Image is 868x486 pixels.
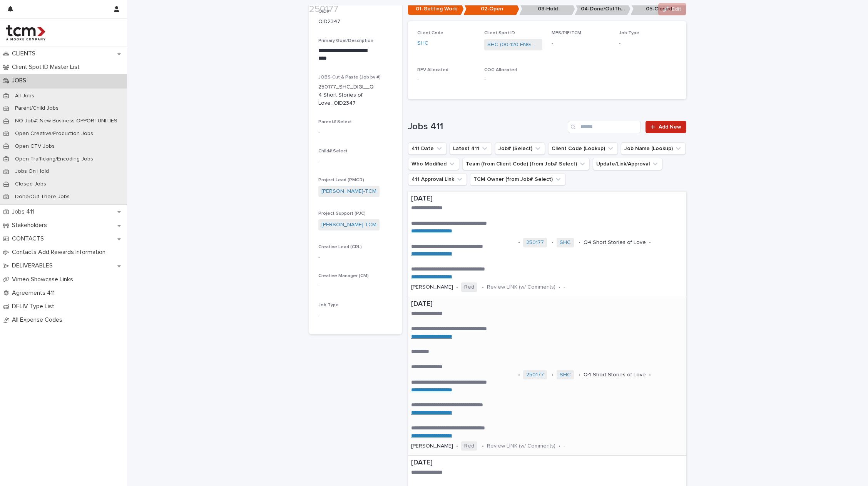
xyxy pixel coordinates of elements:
p: [DATE] [411,459,683,467]
input: Search [568,121,641,133]
p: Open Trafficking/Encoding Jobs [9,156,99,162]
p: DELIVERABLES [9,262,59,269]
h2: 250177 [309,4,338,15]
p: Contacts Add Rewards Information [9,249,112,256]
p: All Jobs [9,93,40,99]
p: Q4 Short Stories of Love [584,239,646,246]
p: - [417,76,475,84]
p: Q4 Short Stories of Love [584,372,646,378]
a: SHC (00-120 ENG Spots) [487,41,539,49]
span: Child# Select [318,149,348,154]
p: CONTACTS [9,235,50,242]
p: • [482,284,484,291]
p: Review LINK (w/ Comments) [487,284,555,291]
span: Project Support (PJC) [318,211,366,216]
p: • [649,372,651,378]
button: 411 Date [408,142,447,155]
p: • [579,239,580,246]
p: Open CTV Jobs [9,143,61,150]
p: 250177_SHC_DIGI__Q4 Short Stories of Love_OID2347 [318,83,374,107]
span: Parent# Select [318,120,352,124]
p: CLIENTS [9,50,42,57]
span: Edit [672,7,681,12]
span: COG Allocated [484,68,517,72]
p: - [484,76,542,84]
span: Add New [659,124,681,130]
span: Creative Lead (CRL) [318,245,362,249]
p: • [456,443,458,449]
p: • [518,239,520,246]
span: Primary Goal/Description [318,38,373,43]
button: Latest 411 [450,142,492,155]
p: • [559,443,560,449]
button: Edit [658,3,686,15]
span: Client Code [417,31,443,35]
p: DELIV Type List [9,303,60,310]
p: - [564,284,565,291]
p: Agreements 411 [9,289,61,297]
p: [PERSON_NAME] [411,284,453,291]
span: Project Lead (PMGR) [318,178,364,182]
p: • [649,239,651,246]
p: - [318,157,393,165]
p: • [559,284,560,291]
p: Review LINK (w/ Comments) [487,443,555,449]
span: JOBS-Cut & Paste (Job by #) [318,75,381,80]
p: - [318,253,393,261]
a: 250177 [526,372,544,378]
a: SHC [417,39,428,47]
p: Closed Jobs [9,181,52,187]
p: - [564,443,565,449]
p: [DATE] [411,300,683,309]
p: • [482,443,484,449]
p: Stakeholders [9,222,53,229]
span: MES/PIF/TCM [552,31,581,35]
p: Open Creative/Production Jobs [9,130,99,137]
p: - [552,39,610,47]
p: Jobs On Hold [9,168,55,175]
p: • [518,372,520,378]
button: Job# (Select) [495,142,545,155]
span: Job Type [619,31,639,35]
h1: Jobs 411 [408,121,565,132]
span: Red [461,282,477,292]
a: [PERSON_NAME]-TCM [321,221,376,229]
p: All Expense Codes [9,316,69,324]
span: REV Allocated [417,68,448,72]
p: • [456,284,458,291]
button: Who Modified [408,158,459,170]
button: 411 Approval Link [408,173,467,185]
button: Update/Link/Approval [593,158,662,170]
span: Red [461,441,477,451]
p: • [552,372,554,378]
a: SHC [560,372,571,378]
a: 250177 [526,239,544,246]
p: [DATE] [411,195,683,203]
p: JOBS [9,77,32,84]
p: - [318,311,393,319]
span: Job Type [318,303,339,307]
p: Parent/Child Jobs [9,105,65,112]
a: SHC [560,239,571,246]
p: • [552,239,554,246]
p: Client Spot ID Master List [9,63,86,71]
span: Client Spot ID [484,31,515,35]
a: Add New [646,121,686,133]
p: - [318,282,393,290]
img: 4hMmSqQkux38exxPVZHQ [6,25,45,40]
p: OID2347 [318,18,340,26]
p: - [619,39,677,47]
button: Job Name (Lookup) [621,142,686,155]
p: [PERSON_NAME] [411,443,453,449]
p: • [579,372,580,378]
p: NO Job#: New Business OPPORTUNITIES [9,118,124,124]
button: TCM Owner (from Job# Select) [470,173,565,185]
span: Creative Manager (CM) [318,274,369,278]
p: Done/Out There Jobs [9,194,76,200]
button: Team (from Client Code) (from Job# Select) [462,158,590,170]
a: [PERSON_NAME]-TCM [321,187,376,195]
p: Jobs 411 [9,208,40,215]
button: Client Code (Lookup) [548,142,618,155]
p: Vimeo Showcase Links [9,276,79,283]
